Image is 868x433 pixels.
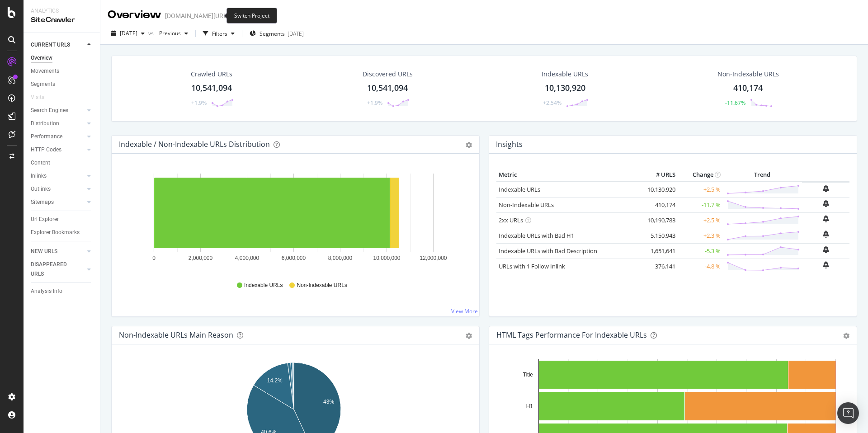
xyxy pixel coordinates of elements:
[642,259,678,274] td: 376,141
[678,197,723,212] td: -11.7 %
[823,215,829,222] div: bell-plus
[31,287,94,296] a: Analysis Info
[678,168,723,182] th: Change
[499,231,574,240] a: Indexable URLs with Bad H1
[678,182,723,198] td: +2.5 %
[108,7,161,23] div: Overview
[31,184,85,194] a: Outlinks
[199,26,238,41] button: Filters
[678,243,723,259] td: -5.3 %
[642,168,678,182] th: # URLS
[843,333,849,339] div: gear
[823,246,829,253] div: bell-plus
[191,82,232,94] div: 10,541,094
[235,255,259,261] text: 4,000,000
[496,138,523,151] h4: Insights
[31,260,76,279] div: DISAPPEARED URLS
[31,184,51,194] div: Outlinks
[31,171,47,181] div: Inlinks
[31,119,59,128] div: Distribution
[523,372,533,378] text: Title
[31,80,94,89] a: Segments
[297,282,347,289] span: Non-Indexable URLs
[31,158,94,168] a: Content
[282,255,306,261] text: 6,000,000
[499,185,540,193] a: Indexable URLs
[367,99,382,107] div: +1.9%
[499,216,523,224] a: 2xx URLs
[31,53,94,63] a: Overview
[31,228,80,237] div: Explorer Bookmarks
[31,247,57,256] div: NEW URLS
[499,201,554,209] a: Non-Indexable URLs
[156,29,181,37] span: Previous
[363,70,413,79] div: Discovered URLs
[31,106,68,115] div: Search Engines
[31,260,85,279] a: DISAPPEARED URLS
[212,30,227,38] div: Filters
[466,333,472,339] div: gear
[678,228,723,243] td: +2.3 %
[191,99,207,107] div: +1.9%
[31,198,54,207] div: Sitemaps
[526,403,533,409] text: H1
[31,119,85,128] a: Distribution
[31,247,85,256] a: NEW URLS
[31,66,94,76] a: Movements
[373,255,400,261] text: 10,000,000
[156,26,192,41] button: Previous
[31,7,93,15] div: Analytics
[678,259,723,274] td: -4.8 %
[642,197,678,212] td: 410,174
[31,145,61,155] div: HTTP Codes
[31,145,85,155] a: HTTP Codes
[717,70,779,79] div: Non-Indexable URLs
[367,82,408,94] div: 10,541,094
[152,255,156,261] text: 0
[165,11,229,20] div: [DOMAIN_NAME][URL]
[496,168,642,182] th: Metric
[678,212,723,228] td: +2.5 %
[31,215,59,224] div: Url Explorer
[466,142,472,148] div: gear
[31,53,52,63] div: Overview
[31,80,55,89] div: Segments
[733,82,763,94] div: 410,174
[31,287,62,296] div: Analysis Info
[259,30,285,38] span: Segments
[267,377,283,384] text: 14.2%
[545,82,585,94] div: 10,130,920
[723,168,802,182] th: Trend
[189,255,213,261] text: 2,000,000
[31,66,59,76] div: Movements
[119,330,233,339] div: Non-Indexable URLs Main Reason
[499,247,597,255] a: Indexable URLs with Bad Description
[31,106,85,115] a: Search Engines
[246,26,307,41] button: Segments[DATE]
[543,99,561,107] div: +2.54%
[499,262,565,270] a: URLs with 1 Follow Inlink
[31,40,85,50] a: CURRENT URLS
[31,93,44,102] div: Visits
[119,168,469,273] svg: A chart.
[119,140,270,149] div: Indexable / Non-Indexable URLs Distribution
[31,132,85,141] a: Performance
[31,171,85,181] a: Inlinks
[823,200,829,207] div: bell-plus
[31,158,50,168] div: Content
[31,15,93,25] div: SiteCrawler
[226,8,277,24] div: Switch Project
[420,255,447,261] text: 12,000,000
[642,182,678,198] td: 10,130,920
[642,243,678,259] td: 1,651,641
[191,70,232,79] div: Crawled URLs
[120,29,137,37] span: 2025 Sep. 10th
[31,132,62,141] div: Performance
[823,185,829,192] div: bell-plus
[496,330,647,339] div: HTML Tags Performance for Indexable URLs
[108,26,148,41] button: [DATE]
[31,93,53,102] a: Visits
[31,215,94,224] a: Url Explorer
[31,198,85,207] a: Sitemaps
